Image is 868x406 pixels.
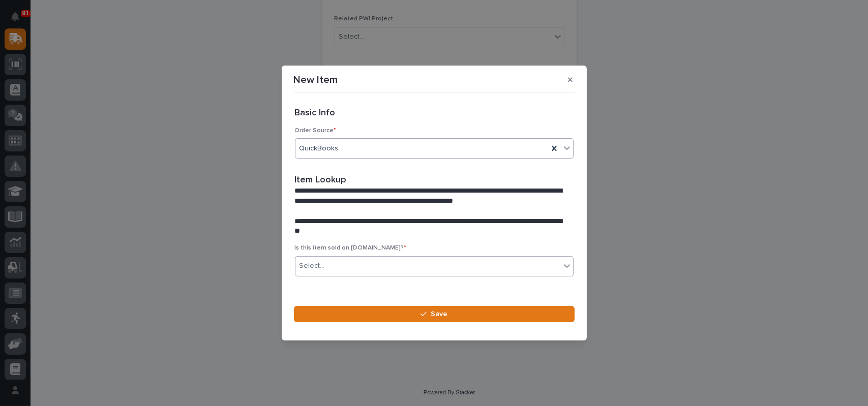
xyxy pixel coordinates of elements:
p: New Item [294,74,338,86]
span: Save [431,309,447,319]
span: Order Source [295,128,337,134]
h2: Item Lookup [295,175,347,186]
button: Save [294,306,575,322]
h2: Basic Info [295,108,336,119]
span: QuickBooks [300,143,339,154]
span: Is this item sold on [DOMAIN_NAME]? [295,245,407,251]
div: Select... [300,261,325,271]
